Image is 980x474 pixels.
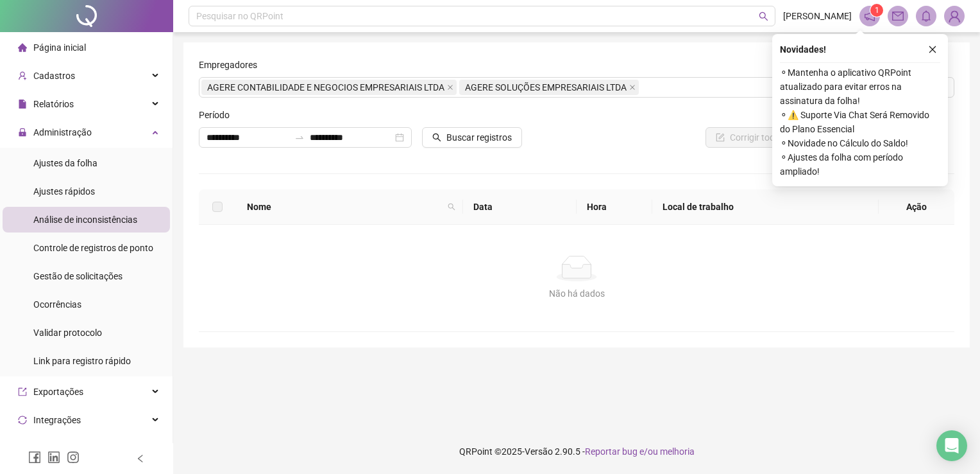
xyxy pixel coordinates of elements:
span: Buscar registros [446,130,512,145]
label: Período [199,108,238,122]
span: Administração [33,127,92,137]
span: AGERE CONTABILIDADE E NEGOCIOS EMPRESARIAIS LTDA [201,80,457,95]
span: facebook [28,451,41,464]
button: Corrigir todos [705,127,795,148]
span: search [759,12,768,21]
footer: QRPoint © 2025 - 2.90.5 - [173,429,980,474]
span: Análise de inconsistências [33,215,137,225]
span: Ajustes rápidos [33,186,95,197]
span: left [136,454,145,463]
span: swap-right [294,132,305,143]
div: Não há dados [214,286,939,301]
span: Reportar bug e/ou melhoria [585,446,695,457]
span: search [432,133,441,142]
label: Empregadores [199,58,266,72]
span: close [629,84,636,91]
span: home [18,43,27,52]
span: AGERE SOLUÇÕES EMPRESARIAIS LTDA [459,80,639,95]
span: search [448,203,455,211]
span: 1 [875,6,879,15]
span: Integrações [33,415,81,425]
span: user-add [18,71,27,80]
div: Open Intercom Messenger [936,430,967,461]
span: Página inicial [33,42,86,53]
span: to [294,132,305,143]
span: lock [18,128,27,137]
span: [PERSON_NAME] [783,9,852,23]
span: close [447,84,453,91]
span: Gestão de solicitações [33,271,122,281]
span: AGERE CONTABILIDADE E NEGOCIOS EMPRESARIAIS LTDA [207,80,444,94]
span: export [18,387,27,396]
span: ⚬ ⚠️ Suporte Via Chat Será Removido do Plano Essencial [780,108,940,136]
span: file [18,100,27,109]
span: close [928,45,937,54]
span: linkedin [47,451,60,464]
span: instagram [67,451,80,464]
span: Relatórios [33,99,74,109]
span: AGERE SOLUÇÕES EMPRESARIAIS LTDA [465,80,627,94]
span: notification [864,10,875,22]
button: Buscar registros [422,127,522,148]
span: Ajustes da folha [33,158,97,168]
span: Versão [525,446,553,457]
span: Ocorrências [33,299,81,310]
span: Exportações [33,387,83,397]
span: Nome [247,200,443,214]
span: Cadastros [33,71,75,81]
img: 94301 [945,6,964,26]
th: Data [463,189,577,225]
span: Controle de registros de ponto [33,243,153,253]
span: search [445,197,458,216]
span: ⚬ Mantenha o aplicativo QRPoint atualizado para evitar erros na assinatura da folha! [780,66,940,108]
span: Novidades ! [780,42,826,57]
th: Hora [577,189,652,225]
div: Ação [889,200,944,214]
sup: 1 [870,4,883,17]
span: ⚬ Novidade no Cálculo do Saldo! [780,136,940,150]
span: Link para registro rápido [33,356,131,366]
span: sync [18,416,27,425]
th: Local de trabalho [652,189,879,225]
span: ⚬ Ajustes da folha com período ampliado! [780,150,940,179]
span: Validar protocolo [33,328,102,338]
span: mail [892,10,904,22]
span: bell [920,10,932,22]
